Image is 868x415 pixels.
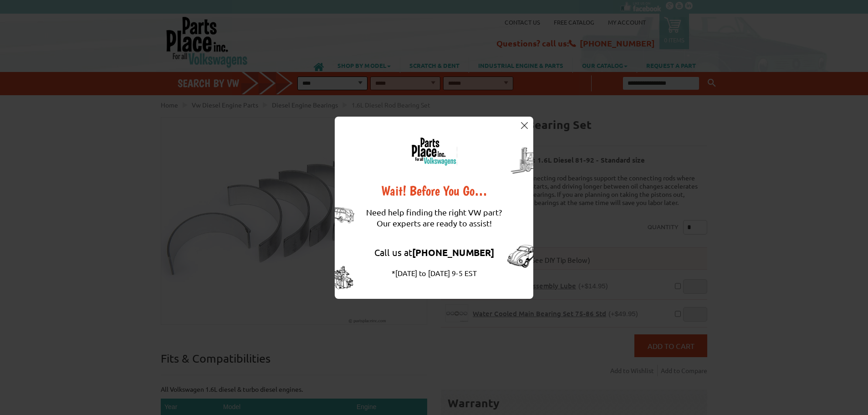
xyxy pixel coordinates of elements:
[366,267,502,278] div: *[DATE] to [DATE] 9-5 EST
[411,137,457,166] img: logo
[374,246,494,258] a: Call us at[PHONE_NUMBER]
[366,184,502,198] div: Wait! Before You Go…
[412,246,494,258] strong: [PHONE_NUMBER]
[366,198,502,238] div: Need help finding the right VW part? Our experts are ready to assist!
[521,122,528,129] img: close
